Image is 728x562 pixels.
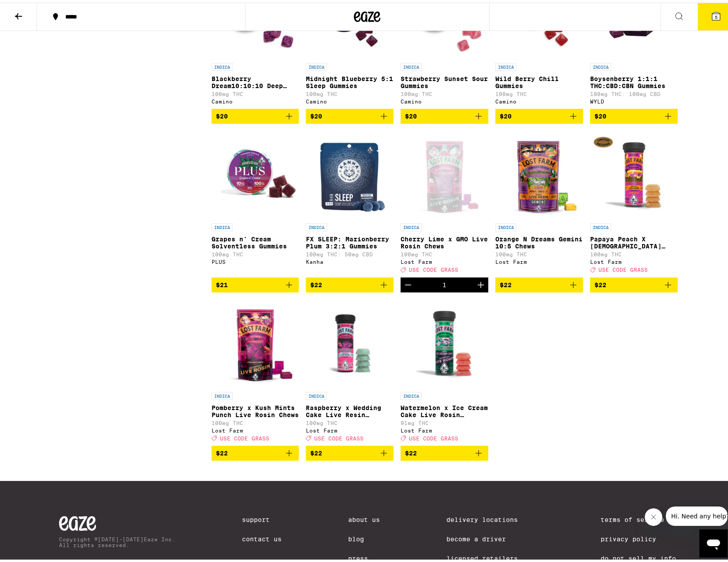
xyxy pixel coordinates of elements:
p: Strawberry Sunset Sour Gummies [401,73,488,87]
button: Add to bag [590,275,678,290]
p: Cherry Lime x GMO Live Rosin Chews [401,233,488,247]
p: INDICA [495,221,516,229]
a: Open page for Raspberry x Wedding Cake Live Resin Gummies from Lost Farm [306,297,394,443]
p: Pomberry x Kush Mints Punch Live Rosin Chews [212,402,299,416]
p: Wild Berry Chill Gummies [495,73,583,87]
span: $20 [216,110,228,117]
a: Do Not Sell My Info [601,552,676,559]
div: Lost Farm [401,256,488,262]
img: Lost Farm - Watermelon x Ice Cream Cake Live Rosin Gummies [401,297,488,385]
img: Lost Farm - Pomberry x Kush Mints Punch Live Rosin Chews [212,297,299,385]
a: Open page for FX SLEEP: Marionberry Plum 3:2:1 Gummies from Kanha [306,128,394,274]
p: INDICA [495,60,516,68]
div: Lost Farm [590,256,678,262]
span: 5 [715,12,717,17]
button: Increment [473,275,488,290]
button: Add to bag [495,275,583,290]
span: USE CODE GRASS [598,265,648,270]
span: $21 [216,279,228,286]
p: INDICA [306,60,327,68]
button: Add to bag [212,443,299,458]
iframe: Button to launch messaging window [699,527,728,555]
a: Licensed Retailers [446,552,534,559]
p: 91mg THC [401,418,488,423]
a: Press [348,552,380,559]
button: Add to bag [306,106,394,121]
div: Camino [212,96,299,102]
p: 100mg THC [306,418,394,423]
p: INDICA [401,389,422,397]
a: Support [242,514,282,521]
button: Add to bag [590,106,678,121]
p: 100mg THC [212,418,299,423]
img: Lost Farm - Papaya Peach X Hindu Kush Resin 100mg [590,128,678,216]
div: PLUS [212,256,299,262]
span: USE CODE GRASS [220,433,269,439]
a: Open page for Cherry Lime x GMO Live Rosin Chews from Lost Farm [401,128,488,274]
p: Blackberry Dream10:10:10 Deep Sleep Gummies [212,73,299,87]
p: INDICA [401,60,422,68]
button: Add to bag [401,106,488,121]
span: USE CODE GRASS [314,433,364,439]
p: FX SLEEP: Marionberry Plum 3:2:1 Gummies [306,233,394,247]
p: INDICA [401,221,422,229]
p: 100mg THC [495,89,583,94]
a: Terms of Service [601,514,676,521]
span: $20 [310,110,322,117]
a: Open page for Watermelon x Ice Cream Cake Live Rosin Gummies from Lost Farm [401,297,488,443]
iframe: Close message [645,506,662,523]
div: Lost Farm [495,256,583,262]
p: INDICA [212,60,233,68]
span: $22 [500,279,512,286]
iframe: Message from company [666,504,728,523]
p: 100mg THC [306,89,394,94]
div: Lost Farm [212,425,299,431]
div: Camino [401,96,488,102]
img: PLUS - Grapes n' Cream Solventless Gummies [212,128,299,216]
p: INDICA [212,221,233,229]
span: USE CODE GRASS [409,265,458,270]
img: Lost Farm - Raspberry x Wedding Cake Live Resin Gummies [306,297,394,385]
p: INDICA [590,60,611,68]
a: Contact Us [242,533,282,540]
div: Camino [306,96,394,102]
button: Decrement [401,275,416,290]
span: Hi. Need any help? [5,6,63,13]
p: 100mg THC [590,249,678,255]
p: INDICA [306,221,327,229]
span: $20 [405,110,417,117]
span: $22 [216,447,228,454]
button: Add to bag [212,275,299,290]
p: Raspberry x Wedding Cake Live Resin Gummies [306,402,394,416]
p: Grapes n' Cream Solventless Gummies [212,233,299,247]
a: Delivery Locations [446,514,534,521]
button: Add to bag [401,443,488,458]
a: Become a Driver [446,533,534,540]
div: Kanha [306,256,394,262]
span: $20 [500,110,512,117]
a: About Us [348,514,380,521]
p: 100mg THC: 100mg CBD [590,89,678,94]
p: Copyright © [DATE]-[DATE] Eaze Inc. All rights reserved. [59,534,175,545]
button: Add to bag [212,106,299,121]
a: Open page for Orange N Dreams Gemini 10:5 Chews from Lost Farm [495,128,583,274]
p: Boysenberry 1:1:1 THC:CBD:CBN Gummies [590,73,678,87]
img: Lost Farm - Orange N Dreams Gemini 10:5 Chews [495,128,583,216]
p: INDICA [590,221,611,229]
button: Add to bag [306,275,394,290]
span: $20 [594,110,606,117]
span: $22 [594,279,606,286]
span: $22 [405,447,417,454]
a: Blog [348,533,380,540]
p: 100mg THC [495,249,583,255]
div: Lost Farm [306,425,394,431]
a: Open page for Pomberry x Kush Mints Punch Live Rosin Chews from Lost Farm [212,297,299,443]
span: $22 [310,279,322,286]
p: INDICA [212,389,233,397]
button: Add to bag [306,443,394,458]
p: Watermelon x Ice Cream Cake Live Rosin Gummies [401,402,488,416]
div: WYLD [590,96,678,102]
a: Privacy Policy [601,533,676,540]
p: 100mg THC: 50mg CBD [306,249,394,255]
span: $22 [310,447,322,454]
